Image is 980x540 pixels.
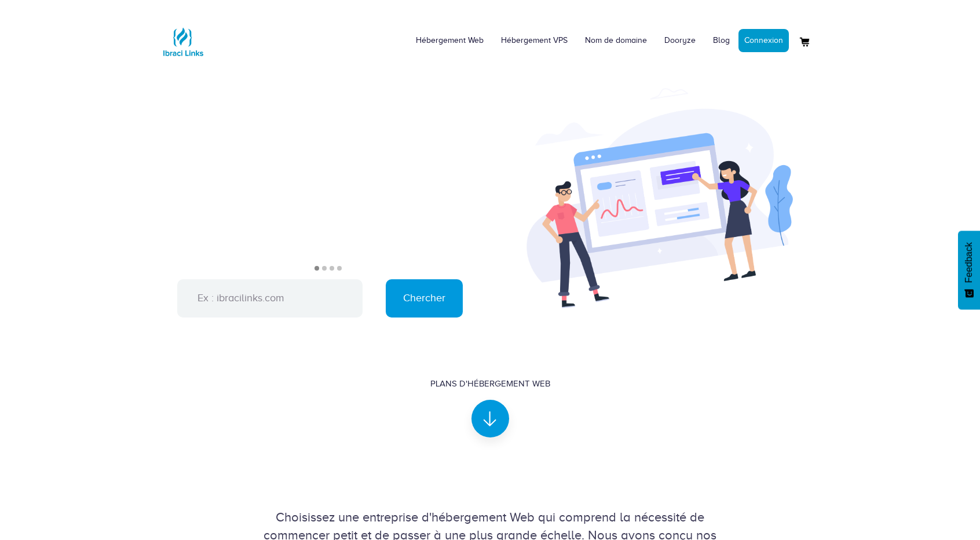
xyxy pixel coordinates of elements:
button: Feedback - Afficher l’enquête [958,231,980,309]
div: Plans d'hébergement Web [430,378,550,390]
img: Logo Ibraci Links [160,19,206,65]
a: Hébergement Web [407,23,492,58]
input: Chercher [386,279,463,318]
a: Blog [704,23,738,58]
a: Dooryze [656,23,704,58]
input: Ex : ibracilinks.com [177,279,363,318]
a: Logo Ibraci Links [160,9,206,65]
a: Nom de domaine [576,23,656,58]
span: Feedback [964,242,974,283]
a: Plans d'hébergement Web [430,378,550,428]
a: Hébergement VPS [492,23,576,58]
a: Connexion [738,29,789,52]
